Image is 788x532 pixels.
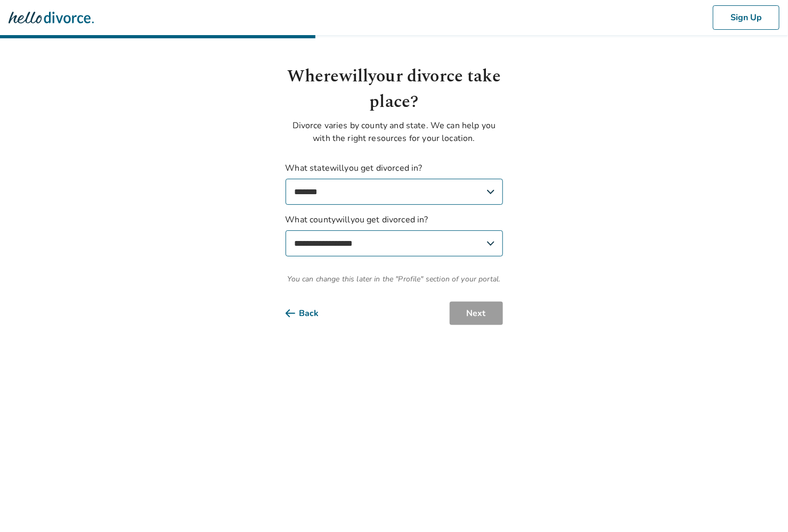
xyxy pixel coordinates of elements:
[286,230,503,256] select: What countywillyou get divorced in?
[286,302,336,325] button: Back
[286,119,503,145] p: Divorce varies by county and state. We can help you with the right resources for your location.
[286,162,503,205] label: What state will you get divorced in?
[286,64,503,115] h1: Where will your divorce take place?
[450,302,503,325] button: Next
[713,5,779,30] button: Sign Up
[286,273,503,285] span: You can change this later in the "Profile" section of your portal.
[286,179,503,205] select: What statewillyou get divorced in?
[735,481,788,532] iframe: Chat Widget
[9,7,94,28] img: Hello Divorce Logo
[286,213,503,256] label: What county will you get divorced in?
